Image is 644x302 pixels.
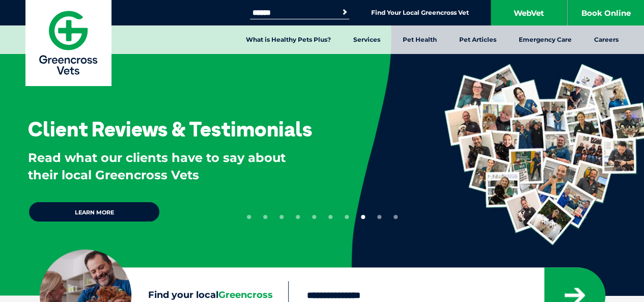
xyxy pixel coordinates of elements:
[342,25,391,54] a: Services
[448,25,508,54] a: Pet Articles
[361,215,365,219] button: 8 of 10
[28,119,312,139] h3: Client Reviews & Testimonials
[28,201,160,223] a: Learn more
[377,215,381,219] button: 9 of 10
[218,289,273,300] span: Greencross
[583,25,630,54] a: Careers
[263,215,267,219] button: 2 of 10
[279,215,284,219] button: 3 of 10
[371,9,469,17] a: Find Your Local Greencross Vet
[247,215,251,219] button: 1 of 10
[296,215,300,219] button: 4 of 10
[235,25,342,54] a: What is Healthy Pets Plus?
[394,215,398,219] button: 10 of 10
[312,215,316,219] button: 5 of 10
[345,215,349,219] button: 7 of 10
[391,25,448,54] a: Pet Health
[508,25,583,54] a: Emergency Care
[328,215,332,219] button: 6 of 10
[28,149,318,183] p: Read what our clients have to say about their local Greencross Vets
[340,7,350,17] button: Search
